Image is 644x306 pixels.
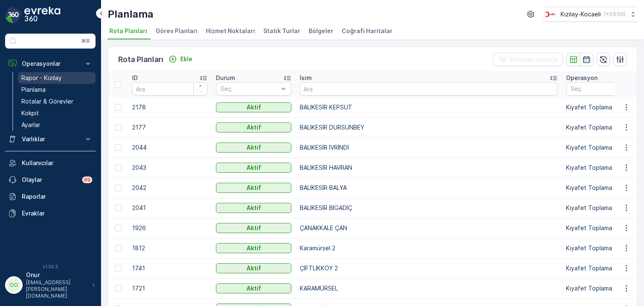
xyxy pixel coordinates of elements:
p: Evraklar [22,209,92,218]
a: Raporlar [5,188,96,205]
p: Aktif [247,284,261,293]
a: Kullanıcılar [5,155,96,171]
p: Kıyafet Toplama [566,244,641,252]
p: KARAMÜRSEL [300,284,558,293]
p: Kıyafet Toplama [566,204,641,212]
p: Filtreleri temizle [510,55,558,64]
span: Bölgeler [309,27,333,35]
p: ⌘B [81,38,90,44]
p: Onur [26,271,88,279]
p: 1741 [132,264,208,272]
p: Seç [221,85,278,93]
div: Toggle Row Selected [115,124,122,131]
button: Kızılay-Kocaeli(+03:00) [543,7,637,22]
p: Ayarlar [21,121,40,129]
p: 1926 [132,224,208,232]
span: Coğrafi Haritalar [342,27,392,35]
p: Aktif [247,143,261,152]
p: Kıyafet Toplama [566,184,641,192]
p: BALIKESİR İVRİNDİ [300,143,558,152]
div: Toggle Row Selected [115,225,122,231]
a: Planlama [18,84,96,96]
p: BALIKESİR DURSUNBEY [300,123,558,132]
input: Ara [300,82,558,96]
span: Rota Planları [109,27,147,35]
p: [EMAIL_ADDRESS][PERSON_NAME][DOMAIN_NAME] [26,279,88,299]
a: Kokpit [18,107,96,119]
p: ( +03:00 ) [604,11,626,18]
p: Aktif [247,163,261,172]
p: Kıyafet Toplama [566,103,641,112]
button: Varlıklar [5,131,96,148]
p: 99 [84,176,91,183]
p: Olaylar [22,176,77,184]
input: Ara [132,82,208,96]
button: Aktif [216,223,291,233]
a: Ayarlar [18,119,96,131]
div: Toggle Row Selected [115,265,122,272]
button: Ekle [165,54,196,64]
img: logo [5,7,22,23]
button: Aktif [216,243,291,253]
p: Kıyafet Toplama [566,264,641,272]
button: Aktif [216,283,291,293]
a: Evraklar [5,205,96,222]
button: Operasyonlar [5,55,96,72]
p: BALIKESİR BALYA [300,184,558,192]
p: 2041 [132,204,208,212]
p: Aktif [247,103,261,112]
p: 1721 [132,284,208,293]
p: Ekle [180,55,192,63]
div: Toggle Row Selected [115,164,122,171]
p: 2177 [132,123,208,132]
button: Filtreleri temizle [493,53,563,66]
button: Aktif [216,122,291,132]
a: Rotalar & Görevler [18,96,96,107]
p: Kokpit [21,109,39,117]
p: Kıyafet Toplama [566,224,641,232]
span: Statik Turlar [263,27,300,35]
p: Durum [216,74,235,82]
p: Aktif [247,184,261,192]
p: Aktif [247,224,261,232]
p: ÇANAKKALE ÇAN [300,224,558,232]
p: Varlıklar [22,135,79,143]
p: Aktif [247,204,261,212]
div: Toggle Row Selected [115,104,122,111]
p: Operasyonlar [22,60,79,68]
p: 2042 [132,184,208,192]
div: Toggle Row Selected [115,184,122,191]
button: Aktif [216,143,291,153]
p: BALIKESİR KEPSUT [300,103,558,112]
button: Aktif [216,203,291,213]
p: BALIKESİR BİGADİÇ [300,204,558,212]
p: 2178 [132,103,208,112]
p: Kıyafet Toplama [566,143,641,152]
p: 2043 [132,163,208,172]
div: Toggle Row Selected [115,245,122,252]
a: Rapor - Kızılay [18,72,96,84]
p: Kullanıcılar [22,159,92,167]
p: Seç [571,85,628,93]
p: ID [132,74,138,82]
p: Planlama [108,8,153,21]
p: Aktif [247,123,261,132]
span: v 1.50.3 [5,264,96,269]
p: Kıyafet Toplama [566,284,641,293]
button: OOOnur[EMAIL_ADDRESS][PERSON_NAME][DOMAIN_NAME] [5,271,96,299]
span: Görev Planları [156,27,197,35]
p: Kıyafet Toplama [566,123,641,132]
p: BALIKESİR HAVRAN [300,163,558,172]
p: Aktif [247,244,261,252]
p: Rapor - Kızılay [21,74,62,82]
p: İsim [300,74,312,82]
p: Kızılay-Kocaeli [561,10,601,18]
span: Hizmet Noktaları [206,27,255,35]
img: logo_dark-DEwI_e13.png [24,7,60,23]
p: Rotalar & Görevler [21,97,73,106]
button: Aktif [216,102,291,112]
button: Aktif [216,183,291,193]
img: k%C4%B1z%C4%B1lay_0jL9uU1.png [543,10,557,19]
div: Toggle Row Selected [115,285,122,292]
div: OO [7,278,21,292]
